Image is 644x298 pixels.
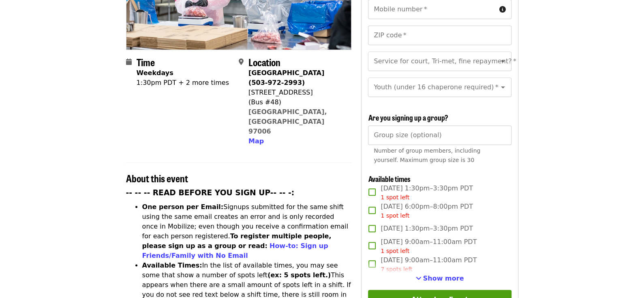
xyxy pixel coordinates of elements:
[126,58,132,66] i: calendar icon
[497,56,509,67] button: Open
[126,188,295,197] strong: -- -- -- READ BEFORE YOU SIGN UP-- -- -:
[248,55,280,69] span: Location
[239,58,244,66] i: map-marker-alt icon
[368,112,448,123] span: Are you signing up a group?
[142,242,328,259] a: How-to: Sign up Friends/Family with No Email
[423,274,464,282] span: Show more
[381,266,412,272] span: 7 spots left
[381,224,473,233] span: [DATE] 1:30pm–3:30pm PDT
[381,194,409,201] span: 1 spot left
[142,232,332,250] strong: To register multiple people, please sign up as a group or read:
[381,202,473,220] span: [DATE] 6:00pm–8:00pm PDT
[248,136,264,146] button: Map
[267,271,331,279] strong: (ex: 5 spots left.)
[248,69,324,86] strong: [GEOGRAPHIC_DATA] (503-972-2993)
[499,6,506,13] i: circle-info icon
[137,78,229,88] div: 1:30pm PDT + 2 more times
[137,55,155,69] span: Time
[248,137,264,145] span: Map
[368,26,511,45] input: ZIP code
[497,82,509,93] button: Open
[126,171,188,185] span: About this event
[137,69,173,77] strong: Weekdays
[248,97,345,107] div: (Bus #48)
[374,147,480,163] span: Number of group members, including yourself. Maximum group size is 30
[381,255,477,274] span: [DATE] 9:00am–11:00am PDT
[248,108,327,135] a: [GEOGRAPHIC_DATA], [GEOGRAPHIC_DATA] 97006
[142,202,352,261] li: Signups submitted for the same shift using the same email creates an error and is only recorded o...
[381,248,409,254] span: 1 spot left
[248,88,345,97] div: [STREET_ADDRESS]
[381,184,473,202] span: [DATE] 1:30pm–3:30pm PDT
[416,274,464,283] button: See more timeslots
[368,173,410,184] span: Available times
[142,261,202,269] strong: Available Times:
[381,237,477,255] span: [DATE] 9:00am–11:00am PDT
[142,203,224,211] strong: One person per Email:
[381,212,409,219] span: 1 spot left
[368,125,511,145] input: [object Object]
